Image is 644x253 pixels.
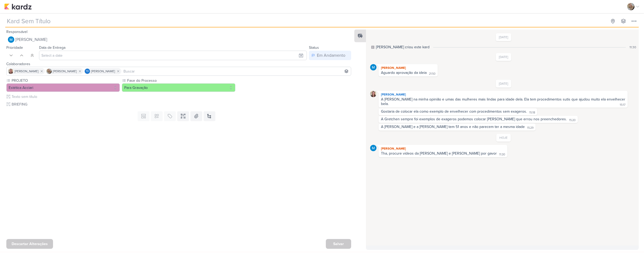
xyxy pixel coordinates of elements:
div: 11:30 [499,152,505,157]
img: MARIANA MIRANDA [370,145,376,151]
div: Colaboradores [6,61,351,67]
input: Texto sem título [11,94,351,99]
label: Fase do Processo [127,78,235,83]
img: Tatiane Acciari [370,91,376,97]
img: Sarah Violante [46,69,52,74]
label: Responsável [6,30,27,34]
input: Buscar [122,68,350,74]
img: kardz.app [4,3,32,10]
label: Data de Entrega [39,45,65,50]
div: A Gretchen sempre foi exemplos de exageros podemos colocar [PERSON_NAME] que errou nos preenchedo... [381,117,567,121]
span: [PERSON_NAME] [15,36,47,43]
img: Sarah Violante [627,3,635,10]
label: Prioridade [6,45,23,50]
span: [PERSON_NAME] [91,69,115,74]
div: 15:29 [527,126,533,130]
button: Em Andamento [309,51,351,60]
div: Em Andamento [317,52,345,59]
div: [PERSON_NAME] [380,92,627,97]
button: Estética Acciari [6,83,120,92]
div: 21:50 [429,72,436,76]
div: [PERSON_NAME] criou este kard [376,44,430,50]
div: Gostaria de colocar ela como exemplo de envelhecer com procedimentos sem exageros. [381,109,527,114]
span: [PERSON_NAME] [53,69,77,74]
div: 15:17 [620,103,626,107]
img: MARIANA MIRANDA [8,36,14,43]
label: Status [309,45,319,50]
div: Tha, procure vídeos da [PERSON_NAME] e [PERSON_NAME] por gavor [381,151,497,156]
input: Select a date [39,51,307,60]
div: Thais de carvalho [85,69,90,74]
img: MARIANA MIRANDA [370,64,376,70]
div: A [PERSON_NAME] na minha opinião e umas das mulheres mais lindas para idade dela. Ela tem procedi... [381,97,626,106]
button: [PERSON_NAME] [6,35,351,44]
p: Td [86,70,89,73]
div: 15:18 [529,111,535,115]
div: Aguardo aprovação da ideia [381,70,427,75]
span: [PERSON_NAME] [15,69,39,74]
img: Tatiane Acciari [8,69,13,74]
button: Para Gravação [122,83,235,92]
label: PROJETO [11,78,120,83]
div: 11:30 [629,45,636,50]
div: A [PERSON_NAME] e a [PERSON_NAME] tem 51 anos e não parecem ter a mesma idade [381,125,525,129]
div: [PERSON_NAME] [380,146,506,151]
input: Texto sem título [11,102,351,107]
input: Kard Sem Título [5,16,607,26]
div: 15:20 [569,118,576,122]
div: [PERSON_NAME] [380,65,437,70]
